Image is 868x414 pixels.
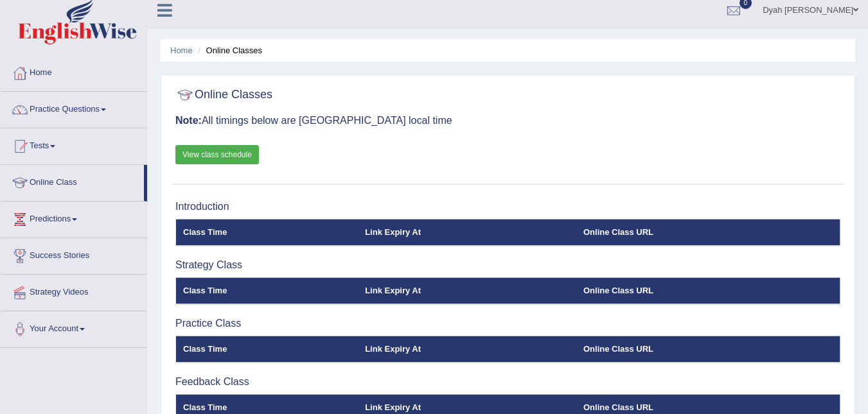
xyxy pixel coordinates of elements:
[170,46,193,55] a: Home
[175,145,259,164] a: View class schedule
[1,275,147,307] a: Strategy Videos
[1,55,147,87] a: Home
[175,376,840,388] h3: Feedback Class
[576,336,840,363] th: Online Class URL
[175,318,840,329] h3: Practice Class
[358,336,576,363] th: Link Expiry At
[1,128,147,160] a: Tests
[195,44,262,56] li: Online Classes
[1,311,147,343] a: Your Account
[176,219,359,246] th: Class Time
[175,115,840,126] h3: All timings below are [GEOGRAPHIC_DATA] local time
[1,202,147,234] a: Predictions
[175,115,202,126] b: Note:
[176,277,359,304] th: Class Time
[176,336,359,363] th: Class Time
[1,165,144,197] a: Online Class
[175,201,840,212] h3: Introduction
[576,219,840,246] th: Online Class URL
[175,259,840,271] h3: Strategy Class
[576,277,840,304] th: Online Class URL
[1,238,147,270] a: Success Stories
[358,277,576,304] th: Link Expiry At
[175,85,272,105] h2: Online Classes
[1,92,147,124] a: Practice Questions
[358,219,576,246] th: Link Expiry At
